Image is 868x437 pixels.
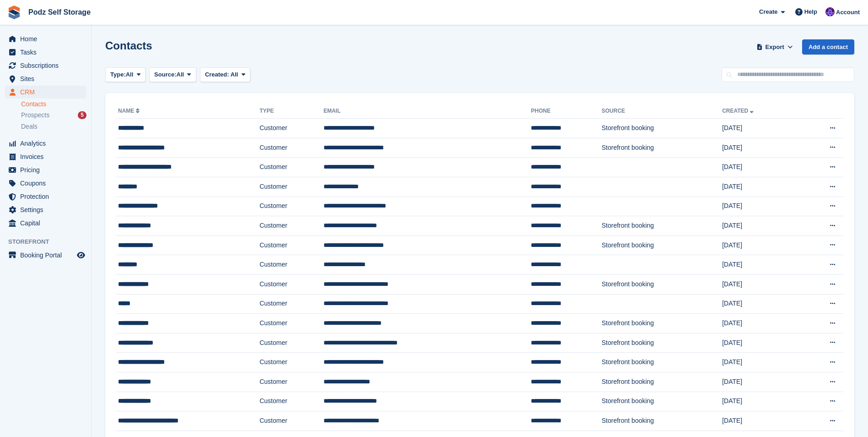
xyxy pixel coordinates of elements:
td: Storefront booking [602,216,722,236]
td: Customer [259,235,323,255]
a: menu [5,249,86,262]
a: Podz Self Storage [25,5,94,20]
td: [DATE] [722,138,799,158]
span: Source: [154,70,176,79]
td: Storefront booking [602,314,722,333]
span: Home [20,33,75,45]
a: Name [118,108,141,114]
td: [DATE] [722,255,799,275]
span: Type: [110,70,126,79]
th: Email [323,104,531,119]
td: Customer [259,372,323,392]
td: Storefront booking [602,138,722,158]
a: Contacts [21,100,86,109]
td: Customer [259,255,323,275]
span: Help [804,7,817,16]
td: [DATE] [722,411,799,431]
span: All [126,70,134,79]
td: [DATE] [722,177,799,197]
a: menu [5,33,86,45]
td: Customer [259,197,323,216]
span: Export [766,43,784,52]
a: menu [5,164,86,176]
td: [DATE] [722,274,799,294]
a: menu [5,203,86,216]
td: [DATE] [722,314,799,333]
td: [DATE] [722,235,799,255]
th: Source [602,104,722,119]
span: CRM [20,86,75,98]
span: Capital [20,217,75,229]
span: Booking Portal [20,249,75,262]
td: Customer [259,392,323,411]
td: Customer [259,411,323,431]
a: Prospects 5 [21,110,86,120]
td: Customer [259,333,323,353]
td: [DATE] [722,216,799,236]
td: [DATE] [722,392,799,411]
button: Source: All [149,67,196,82]
td: [DATE] [722,294,799,314]
img: stora-icon-8386f47178a22dfd0bd8f6a31ec36ba5ce8667c1dd55bd0f319d3a0aa187defe.svg [7,5,21,19]
a: Deals [21,122,86,131]
td: Storefront booking [602,411,722,431]
span: Settings [20,203,75,216]
td: Storefront booking [602,333,722,353]
a: menu [5,86,86,98]
td: [DATE] [722,333,799,353]
a: menu [5,72,86,85]
a: Preview store [75,250,86,261]
span: Analytics [20,137,75,150]
button: Export [755,39,795,55]
span: Prospects [21,111,49,120]
td: Customer [259,294,323,314]
a: Created [722,108,755,114]
img: Jawed Chowdhary [825,7,835,16]
td: Customer [259,119,323,138]
span: Subscriptions [20,59,75,72]
a: menu [5,137,86,150]
span: Coupons [20,177,75,190]
span: Invoices [20,150,75,163]
span: All [231,71,238,78]
div: 5 [78,111,86,119]
span: Account [836,8,860,17]
td: Storefront booking [602,372,722,392]
h1: Contacts [105,39,152,52]
a: Add a contact [802,39,854,55]
td: Customer [259,314,323,333]
th: Phone [531,104,601,119]
span: Pricing [20,164,75,176]
td: Customer [259,177,323,197]
td: [DATE] [722,372,799,392]
button: Created: All [200,67,250,82]
a: menu [5,217,86,229]
span: Tasks [20,46,75,59]
td: [DATE] [722,158,799,177]
td: [DATE] [722,353,799,372]
td: Customer [259,353,323,372]
span: Sites [20,72,75,85]
span: Storefront [8,237,91,246]
td: Customer [259,138,323,158]
a: menu [5,190,86,203]
td: Storefront booking [602,274,722,294]
a: menu [5,177,86,190]
span: Deals [21,122,38,131]
td: [DATE] [722,119,799,138]
button: Type: All [105,67,146,82]
td: Storefront booking [602,235,722,255]
a: menu [5,150,86,163]
a: menu [5,59,86,72]
td: Storefront booking [602,119,722,138]
span: All [177,70,184,79]
a: menu [5,46,86,59]
td: Customer [259,158,323,177]
td: [DATE] [722,197,799,216]
td: Customer [259,274,323,294]
td: Customer [259,216,323,236]
span: Create [759,7,777,16]
th: Type [259,104,323,119]
span: Protection [20,190,75,203]
td: Storefront booking [602,353,722,372]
